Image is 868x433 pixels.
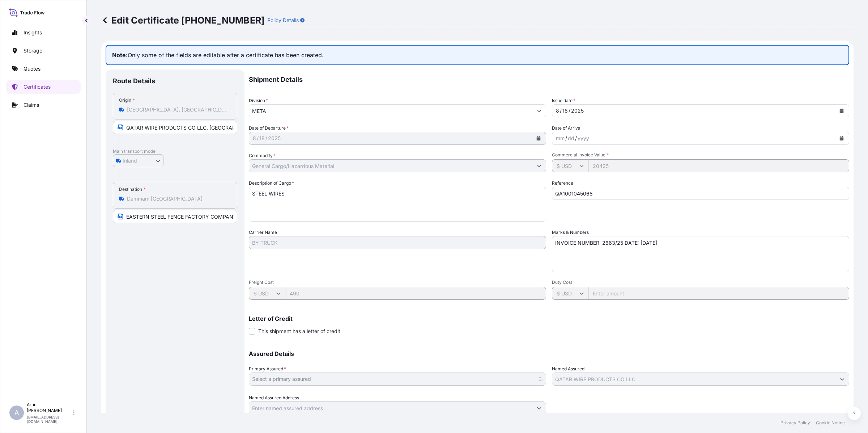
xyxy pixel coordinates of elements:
a: Storage [6,43,81,58]
p: Insights [24,29,42,36]
button: Show suggestions [836,373,849,386]
textarea: STEEL WIRES [249,187,546,222]
span: Issue date [552,97,575,104]
div: day, [567,134,575,143]
span: Freight Cost [249,279,546,285]
input: Assured Name [552,373,836,386]
span: This shipment has a letter of credit [258,328,340,335]
input: Type to search division [249,104,533,117]
div: day, [259,134,265,143]
div: month, [555,134,565,143]
span: Date of Arrival [552,125,582,132]
div: month, [555,106,560,115]
div: / [565,134,567,143]
p: Assured Details [249,351,849,357]
div: year, [570,106,584,115]
div: Destination [119,186,146,192]
div: / [560,106,562,115]
span: Primary Assured [249,365,286,373]
strong: Note: [112,51,128,59]
label: Carrier Name [249,229,277,236]
div: year, [577,134,590,143]
button: Show suggestions [533,104,546,117]
button: Calendar [836,105,847,117]
span: Commercial Invoice Value [552,152,849,158]
label: Reference [552,180,573,187]
input: Type to search commodity [249,159,533,172]
label: Marks & Numbers [552,229,589,236]
p: Route Details [113,77,155,85]
a: Certificates [6,80,81,94]
p: Shipment Details [249,70,849,90]
p: Certificates [24,83,51,91]
input: Enter amount [588,287,849,300]
input: Enter name [249,236,546,249]
a: Claims [6,98,81,112]
p: Letter of Credit [249,316,849,321]
input: Enter amount [588,159,849,172]
input: Origin [127,106,228,113]
p: Claims [24,101,39,109]
p: Edit Certificate [PHONE_NUMBER] [101,14,264,26]
span: Inland [123,157,137,164]
div: year, [267,134,281,143]
label: Description of Cargo [249,180,294,187]
input: Enter amount [285,287,546,300]
div: day, [562,106,569,115]
a: Cookie Notice [816,420,845,426]
textarea: INVOICE NUMBER: 2663/25 DATE: [DATE] [552,236,849,272]
div: / [265,134,267,143]
input: Named Assured Address [249,402,533,415]
p: Arun [PERSON_NAME] [27,402,72,413]
div: / [575,134,577,143]
p: Storage [24,47,42,54]
button: Select transport [113,154,163,167]
a: Quotes [6,62,81,76]
div: / [569,106,570,115]
a: Privacy Policy [780,420,810,426]
div: month, [252,134,257,143]
label: Named Assured Address [249,394,299,402]
button: Show suggestions [533,159,546,172]
div: Origin [119,97,135,103]
a: Insights [6,25,81,40]
p: Main transport mode [113,148,237,154]
span: A [14,409,19,416]
button: Show suggestions [533,402,546,415]
span: Duty Cost [552,279,849,285]
button: Select a primary assured [249,373,546,386]
span: Date of Departure [249,125,289,132]
label: Division [249,97,268,104]
p: [EMAIL_ADDRESS][DOMAIN_NAME] [27,415,72,424]
input: Enter booking reference [552,187,849,200]
input: Text to appear on certificate [113,210,237,223]
input: Text to appear on certificate [113,121,237,134]
div: / [257,134,259,143]
p: Only some of the fields are editable after a certificate has been created. [106,45,849,65]
p: Quotes [24,65,41,72]
p: Policy Details [267,17,299,24]
button: Calendar [533,133,544,144]
button: Calendar [836,133,847,144]
label: Commodity [249,152,276,159]
label: Named Assured [552,365,584,373]
span: Select a primary assured [252,375,311,383]
input: Destination [127,195,228,202]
